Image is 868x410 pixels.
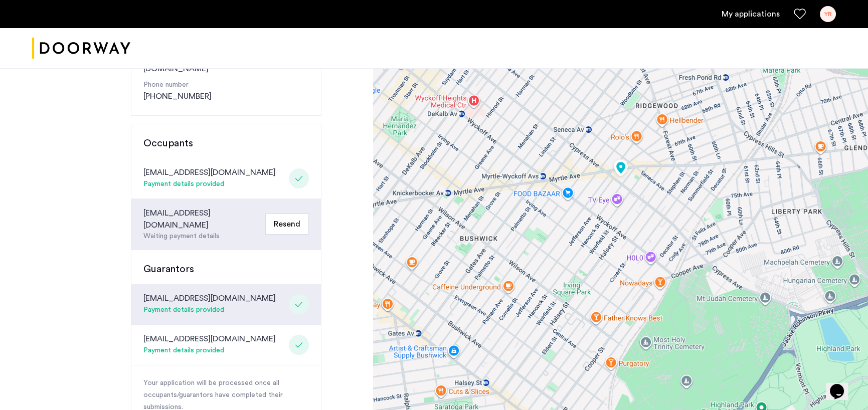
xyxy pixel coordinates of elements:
div: Payment details provided [143,178,276,190]
button: Resend Email [265,214,309,235]
iframe: chat widget [826,370,858,400]
a: My application [722,8,780,20]
div: Payment details provided [143,345,276,357]
div: Waiting payment details [143,231,261,242]
div: YR [820,6,836,22]
div: [EMAIL_ADDRESS][DOMAIN_NAME] [143,333,276,345]
h3: Guarantors [143,262,309,276]
a: Favorites [794,8,806,20]
div: Payment details provided [143,304,276,316]
a: Cazamio logo [32,30,130,67]
div: [EMAIL_ADDRESS][DOMAIN_NAME] [143,207,261,231]
a: [PHONE_NUMBER] [143,90,212,102]
p: Phone number [143,80,309,90]
h3: Occupants [143,136,309,150]
img: logo [32,30,130,67]
div: [EMAIL_ADDRESS][DOMAIN_NAME] [143,292,276,304]
div: [EMAIL_ADDRESS][DOMAIN_NAME] [143,166,276,178]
